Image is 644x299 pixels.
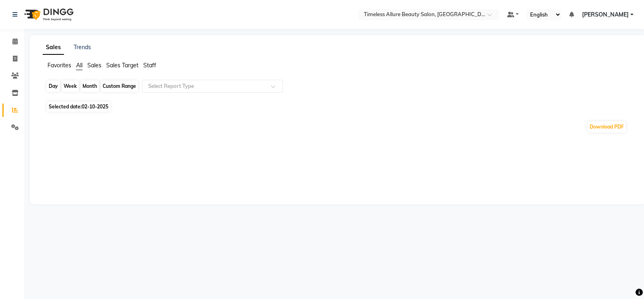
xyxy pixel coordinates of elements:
[588,121,626,133] button: Download PDF
[582,10,629,19] span: [PERSON_NAME]
[74,44,91,51] a: Trends
[143,62,156,69] span: Staff
[106,62,138,69] span: Sales Target
[43,40,64,55] a: Sales
[87,62,101,69] span: Sales
[76,62,83,69] span: All
[82,104,108,110] span: 02-10-2025
[47,102,110,112] span: Selected date:
[101,81,138,92] div: Custom Range
[80,81,99,92] div: Month
[62,81,79,92] div: Week
[47,81,60,92] div: Day
[47,62,71,69] span: Favorites
[21,3,76,26] img: logo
